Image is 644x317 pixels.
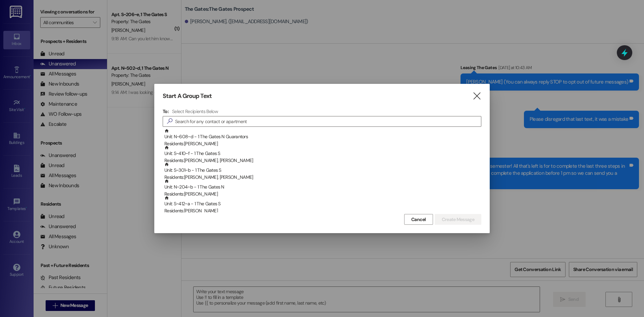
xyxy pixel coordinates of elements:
[163,92,212,100] h3: Start A Group Text
[172,108,218,114] h4: Select Recipients Below
[164,162,481,181] div: Unit: S~301~b - 1 The Gates S
[164,128,481,148] div: Unit: N~608~d - 1 The Gates N Guarantors
[164,207,481,214] div: Residents: [PERSON_NAME]
[164,179,481,198] div: Unit: N~204~b - 1 The Gates N
[164,145,481,164] div: Unit: S~410~f - 1 The Gates S
[164,174,481,181] div: Residents: [PERSON_NAME], [PERSON_NAME]
[163,128,481,145] div: Unit: N~608~d - 1 The Gates N GuarantorsResidents:[PERSON_NAME]
[164,157,481,164] div: Residents: [PERSON_NAME], [PERSON_NAME]
[164,118,175,125] i: 
[164,140,481,147] div: Residents: [PERSON_NAME]
[163,108,169,114] h3: To:
[164,191,481,198] div: Residents: [PERSON_NAME]
[472,93,481,100] i: 
[163,145,481,162] div: Unit: S~410~f - 1 The Gates SResidents:[PERSON_NAME], [PERSON_NAME]
[404,214,433,225] button: Cancel
[164,196,481,215] div: Unit: S~412~a - 1 The Gates S
[163,179,481,196] div: Unit: N~204~b - 1 The Gates NResidents:[PERSON_NAME]
[163,196,481,212] div: Unit: S~412~a - 1 The Gates SResidents:[PERSON_NAME]
[175,117,481,126] input: Search for any contact or apartment
[163,162,481,179] div: Unit: S~301~b - 1 The Gates SResidents:[PERSON_NAME], [PERSON_NAME]
[435,214,481,225] button: Create Message
[411,216,426,223] span: Cancel
[442,216,474,223] span: Create Message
